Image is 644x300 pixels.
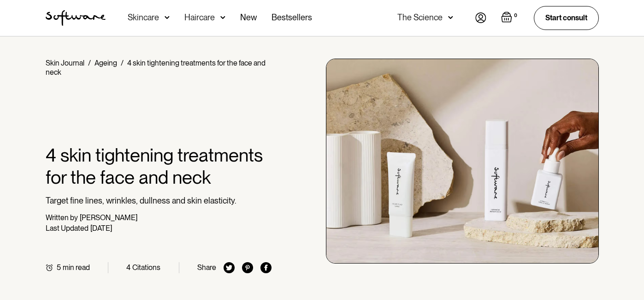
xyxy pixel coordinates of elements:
[224,262,235,273] img: twitter icon
[197,263,216,272] div: Share
[88,59,91,67] div: /
[128,13,159,22] div: Skincare
[63,263,90,272] div: min read
[534,6,599,30] a: Start consult
[126,263,130,272] div: 4
[90,224,112,233] div: [DATE]
[512,12,519,20] div: 0
[448,13,453,22] img: arrow down
[46,59,84,67] a: Skin Journal
[46,213,78,222] div: Written by
[46,196,272,206] p: Target fine lines, wrinkles, dullness and skin elasticity.
[95,59,117,67] a: Ageing
[501,12,519,24] a: Open empty cart
[260,262,272,273] img: facebook icon
[132,263,160,272] div: Citations
[46,144,272,188] h1: 4 skin tightening treatments for the face and neck
[80,213,137,222] div: [PERSON_NAME]
[242,262,253,273] img: pinterest icon
[121,59,124,67] div: /
[184,13,215,22] div: Haircare
[46,10,106,26] img: Software Logo
[57,263,61,272] div: 5
[46,224,89,233] div: Last Updated
[46,59,266,77] div: 4 skin tightening treatments for the face and neck
[397,13,443,22] div: The Science
[165,13,170,22] img: arrow down
[220,13,225,22] img: arrow down
[46,10,106,26] a: home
